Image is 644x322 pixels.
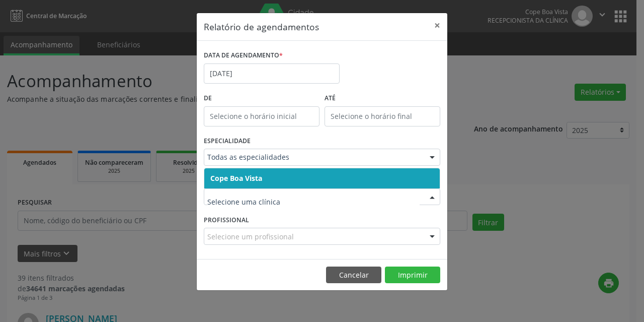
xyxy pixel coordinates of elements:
[210,173,262,183] span: Cope Boa Vista
[204,91,319,106] label: De
[325,91,440,106] label: ATÉ
[204,134,251,149] label: ESPECIALIDADE
[326,267,381,284] button: Cancelar
[204,20,319,33] h5: Relatório de agendamentos
[207,152,420,162] span: Todas as especialidades
[385,267,440,284] button: Imprimir
[204,212,249,228] label: PROFISSIONAL
[427,13,447,38] button: Close
[204,48,283,63] label: DATA DE AGENDAMENTO
[204,63,340,84] input: Selecione uma data ou intervalo
[204,106,319,126] input: Selecione o horário inicial
[207,231,294,242] span: Selecione um profissional
[325,106,440,126] input: Selecione o horário final
[207,192,420,212] input: Selecione uma clínica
